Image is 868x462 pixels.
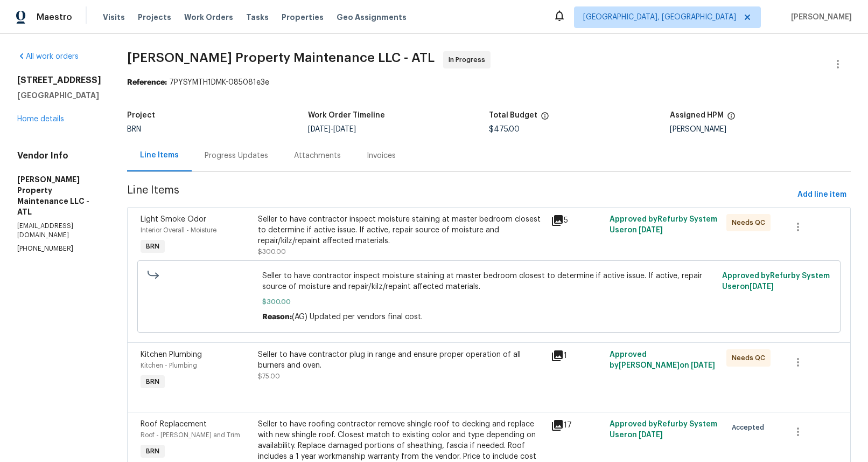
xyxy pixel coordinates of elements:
div: 1 [551,349,603,362]
span: BRN [142,376,164,387]
span: Visits [103,12,125,23]
span: Approved by Refurby System User on [610,420,717,439]
span: $300.00 [258,249,286,255]
div: 5 [551,214,603,227]
div: 7PYSYMTH1DMK-085081e3e [127,77,851,88]
span: Kitchen Plumbing [141,351,202,358]
span: [GEOGRAPHIC_DATA], [GEOGRAPHIC_DATA] [583,12,736,23]
span: In Progress [449,54,489,65]
span: Geo Assignments [337,12,407,23]
span: Work Orders [184,12,233,23]
div: 17 [551,419,603,432]
p: [EMAIL_ADDRESS][DOMAIN_NAME] [17,222,101,240]
span: [DATE] [333,126,356,133]
span: BRN [142,241,164,252]
b: Reference: [127,79,167,86]
button: Add line item [793,185,851,205]
h2: [STREET_ADDRESS] [17,75,101,86]
span: Needs QC [732,217,769,228]
span: Reason: [262,313,292,321]
span: Seller to have contractor inspect moisture staining at master bedroom closest to determine if act... [262,271,715,292]
div: Seller to have contractor plug in range and ensure proper operation of all burners and oven. [258,349,544,371]
div: Progress Updates [205,150,268,161]
span: Light Smoke Odor [141,216,206,223]
span: The total cost of line items that have been proposed by Opendoor. This sum includes line items th... [541,112,549,126]
span: [DATE] [750,283,774,291]
a: Home details [17,115,64,123]
span: Approved by Refurby System User on [610,216,717,234]
span: Maestro [37,12,72,23]
div: Line Items [140,150,179,161]
span: Line Items [127,185,793,205]
h5: Project [127,112,155,119]
a: All work orders [17,53,79,60]
span: [PERSON_NAME] Property Maintenance LLC - ATL [127,51,435,64]
h5: [PERSON_NAME] Property Maintenance LLC - ATL [17,174,101,217]
div: Invoices [367,150,396,161]
span: Approved by Refurby System User on [722,272,830,291]
span: [DATE] [639,431,663,439]
span: Accepted [732,422,768,433]
span: - [308,126,356,133]
span: [PERSON_NAME] [787,12,852,23]
span: $75.00 [258,373,280,380]
span: BRN [127,126,141,133]
span: $300.00 [262,296,715,307]
span: Needs QC [732,353,769,363]
span: [DATE] [691,362,715,369]
span: Interior Overall - Moisture [141,227,216,233]
span: Tasks [246,13,269,21]
span: Add line item [797,188,846,202]
div: Attachments [294,150,341,161]
h4: Vendor Info [17,150,101,161]
h5: [GEOGRAPHIC_DATA] [17,90,101,101]
h5: Work Order Timeline [308,112,385,119]
span: (AG) Updated per vendors final cost. [292,313,423,321]
span: [DATE] [308,126,331,133]
span: Roof - [PERSON_NAME] and Trim [141,432,240,438]
div: Seller to have contractor inspect moisture staining at master bedroom closest to determine if act... [258,214,544,246]
span: BRN [142,446,164,457]
div: [PERSON_NAME] [670,126,851,133]
h5: Assigned HPM [670,112,724,119]
span: $475.00 [489,126,520,133]
h5: Total Budget [489,112,537,119]
span: Roof Replacement [141,420,207,428]
span: Projects [138,12,171,23]
p: [PHONE_NUMBER] [17,244,101,253]
span: [DATE] [639,226,663,234]
span: Approved by [PERSON_NAME] on [610,351,715,369]
span: Kitchen - Plumbing [141,362,197,369]
span: Properties [282,12,324,23]
span: The hpm assigned to this work order. [727,112,736,126]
